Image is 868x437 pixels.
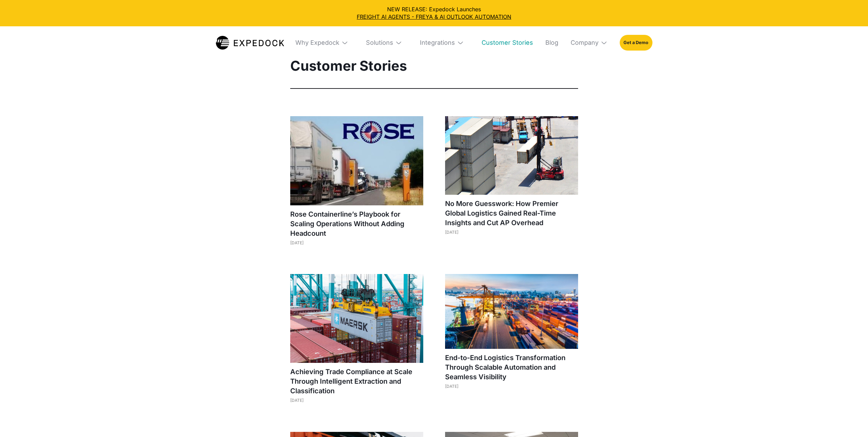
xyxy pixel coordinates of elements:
[5,5,863,21] div: NEW RELEASE: Expedock Launches
[290,57,578,74] h1: Customer Stories
[290,274,423,410] a: Achieving Trade Compliance at Scale Through Intelligent Extraction and Classification[DATE]
[445,384,578,389] div: [DATE]
[476,26,533,59] a: Customer Stories
[571,39,599,47] div: Company
[620,35,652,51] a: Get a Demo
[290,116,423,252] a: Rose Containerline’s Playbook for Scaling Operations Without Adding Headcount[DATE]
[366,39,393,47] div: Solutions
[540,26,558,59] a: Blog
[290,209,423,238] h1: Rose Containerline’s Playbook for Scaling Operations Without Adding Headcount
[5,13,863,21] a: FREIGHT AI AGENTS - FREYA & AI OUTLOOK AUTOMATION
[445,230,578,235] div: [DATE]
[420,39,455,47] div: Integrations
[290,398,423,403] div: [DATE]
[445,116,578,242] a: No More Guesswork: How Premier Global Logistics Gained Real-Time Insights and Cut AP Overhead[DATE]
[290,367,423,396] h1: Achieving Trade Compliance at Scale Through Intelligent Extraction and Classification
[445,353,578,382] h1: End-to-End Logistics Transformation Through Scalable Automation and Seamless Visibility
[565,26,613,59] div: Company
[414,26,469,59] div: Integrations
[290,240,423,245] div: [DATE]
[361,26,408,59] div: Solutions
[445,199,578,228] h1: No More Guesswork: How Premier Global Logistics Gained Real-Time Insights and Cut AP Overhead
[290,26,354,59] div: Why Expedock
[295,39,339,47] div: Why Expedock
[445,274,578,396] a: End-to-End Logistics Transformation Through Scalable Automation and Seamless Visibility[DATE]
